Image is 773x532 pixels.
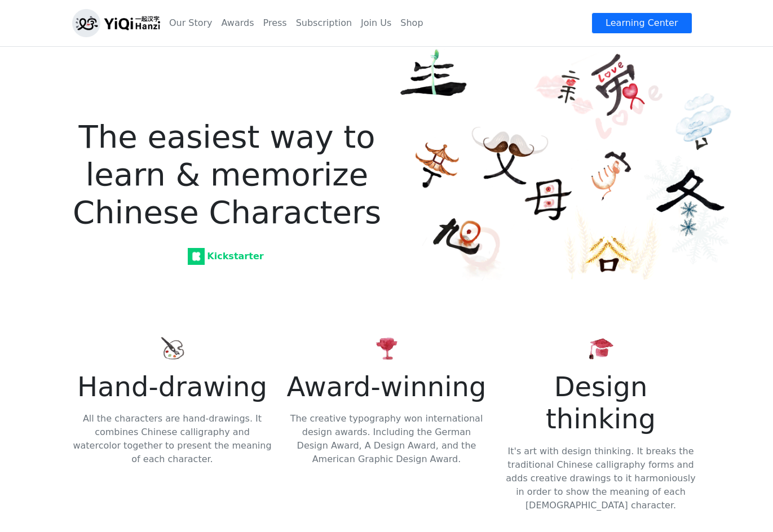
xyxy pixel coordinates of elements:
a: Our Story [165,12,217,34]
h1: The easiest way to learn & memorize Chinese Characters [72,50,382,232]
img: Kickstarter [188,248,205,265]
p: The creative typography won international design awards. Including the German Design Award, A Des... [286,412,487,466]
img: Award-winning [373,335,400,362]
a: Subscription [291,12,356,34]
a: Kickstarter [72,245,380,268]
p: It's art with design thinking. It breaks the traditional Chinese calligraphy forms and adds creat... [501,445,701,512]
img: Hand-drawing [159,335,186,362]
img: YiQi Hanzi [394,46,732,281]
img: logo_h.png [72,9,160,37]
a: Press [259,12,291,34]
strong: Kickstarter [190,251,263,261]
a: Shop [396,12,427,34]
h5: Hand-drawing [72,371,273,404]
p: All the characters are hand-drawings. It combines Chinese calligraphy and watercolor together to ... [72,412,273,466]
h5: Award-winning [286,371,487,404]
h5: Design thinking [501,371,701,436]
a: Join Us [356,12,396,34]
a: Learning Center [591,12,692,34]
img: Design thinking [588,335,615,362]
a: Awards [217,12,259,34]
